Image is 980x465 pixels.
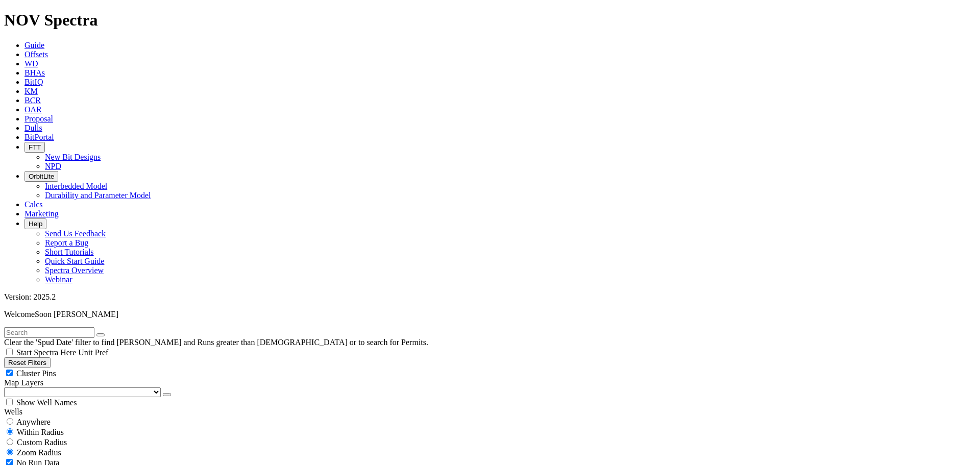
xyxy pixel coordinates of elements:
a: Interbedded Model [45,182,107,190]
span: Soon [PERSON_NAME] [35,310,118,319]
span: Custom Radius [17,438,67,447]
div: Version: 2025.2 [4,292,976,302]
a: BitPortal [24,133,54,141]
div: Wells [4,407,976,417]
span: Clear the 'Spud Date' filter to find [PERSON_NAME] and Runs greater than [DEMOGRAPHIC_DATA] or to... [4,338,428,347]
input: Search [4,327,94,338]
span: Help [29,220,42,228]
h1: NOV Spectra [4,11,976,30]
a: New Bit Designs [45,153,101,161]
span: Cluster Pins [16,369,56,378]
span: Anywhere [16,418,51,426]
a: OAR [24,105,42,114]
p: Welcome [4,310,976,319]
a: Webinar [45,275,72,284]
a: WD [24,59,38,68]
span: Unit Pref [78,348,108,357]
a: Marketing [24,209,59,218]
a: Spectra Overview [45,266,104,275]
span: OrbitLite [29,173,54,180]
a: Durability and Parameter Model [45,191,151,200]
span: FTT [29,143,41,151]
a: Offsets [24,50,48,59]
a: Guide [24,41,44,50]
input: Start Spectra Here [6,349,13,355]
a: Calcs [24,200,43,209]
button: Help [24,218,46,229]
a: Dulls [24,124,42,132]
a: BitIQ [24,78,43,86]
a: Quick Start Guide [45,257,104,265]
span: Start Spectra Here [16,348,76,357]
button: FTT [24,142,45,153]
span: Zoom Radius [17,448,61,457]
span: Within Radius [17,428,64,436]
a: Report a Bug [45,238,88,247]
a: Proposal [24,114,53,123]
a: Send Us Feedback [45,229,106,238]
a: NPD [45,162,61,170]
a: KM [24,87,38,95]
a: Short Tutorials [45,248,94,256]
a: BCR [24,96,41,105]
button: Reset Filters [4,357,51,368]
a: BHAs [24,68,45,77]
span: Map Layers [4,378,43,387]
button: OrbitLite [24,171,58,182]
span: Show Well Names [16,398,77,407]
